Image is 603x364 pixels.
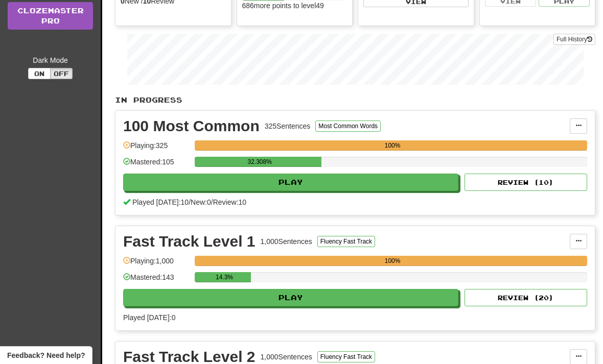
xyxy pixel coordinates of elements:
[28,68,51,79] button: On
[191,198,211,206] span: New: 0
[198,157,321,167] div: 32.308%
[553,34,595,45] button: Full History
[132,198,189,206] span: Played [DATE]: 10
[8,2,93,30] a: ClozemasterPro
[198,140,587,151] div: 100%
[261,352,312,362] div: 1,000 Sentences
[123,234,256,249] div: Fast Track Level 1
[123,140,190,157] div: Playing: 325
[123,157,190,174] div: Mastered: 105
[211,198,213,206] span: /
[198,256,587,266] div: 100%
[317,351,375,362] button: Fluency Fast Track
[261,236,312,247] div: 1,000 Sentences
[8,55,93,65] div: Dark Mode
[123,289,458,306] button: Play
[189,198,191,206] span: /
[213,198,246,206] span: Review: 10
[123,256,190,273] div: Playing: 1,000
[7,350,85,360] span: Open feedback widget
[123,118,260,134] div: 100 Most Common
[115,95,595,105] p: In Progress
[50,68,73,79] button: Off
[123,272,190,289] div: Mastered: 143
[123,313,175,322] span: Played [DATE]: 0
[123,174,458,191] button: Play
[317,236,375,247] button: Fluency Fast Track
[315,120,381,132] button: Most Common Words
[465,174,587,191] button: Review (10)
[465,289,587,306] button: Review (20)
[198,272,251,282] div: 14.3%
[242,1,347,11] div: 686 more points to level 49
[265,121,311,131] div: 325 Sentences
